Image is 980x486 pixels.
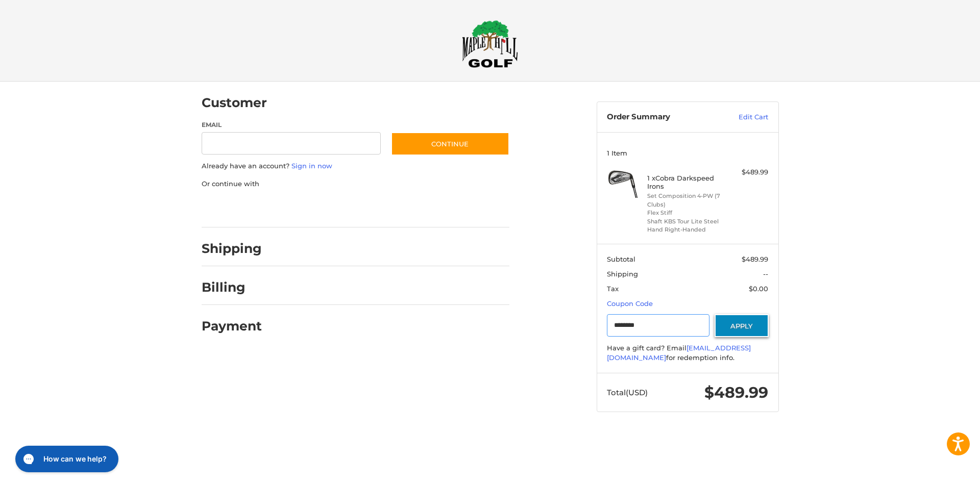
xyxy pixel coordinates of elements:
li: Flex Stiff [647,209,725,217]
input: Gift Certificate or Coupon Code [607,314,709,337]
span: -- [763,270,768,278]
h2: Billing [202,279,261,295]
button: Apply [715,314,769,337]
a: Edit Cart [717,112,768,122]
p: Or continue with [202,179,509,189]
iframe: PayPal-paylater [285,199,361,217]
label: Email [202,120,381,130]
span: Subtotal [607,255,635,263]
h3: Order Summary [607,112,717,122]
iframe: PayPal-venmo [371,199,448,217]
img: Maple Hill Golf [462,20,518,68]
span: Shipping [607,270,638,278]
li: Set Composition 4-PW (7 Clubs) [647,192,725,209]
button: Continue [391,132,509,156]
span: Total (USD) [607,388,648,397]
span: $489.99 [704,383,768,402]
h4: 1 x Cobra Darkspeed Irons [647,174,725,191]
h3: 1 Item [607,149,768,157]
li: Shaft KBS Tour Lite Steel [647,217,725,226]
h2: Shipping [202,241,262,257]
span: $489.99 [742,255,768,263]
h2: Customer [202,95,267,111]
iframe: Google Customer Reviews [896,458,980,486]
iframe: PayPal-paypal [198,199,275,217]
a: Sign in now [291,162,332,170]
span: Tax [607,285,619,293]
li: Hand Right-Handed [647,225,725,234]
span: $0.00 [749,285,768,293]
div: $489.99 [728,167,768,177]
iframe: Gorgias live chat messenger [10,442,121,476]
a: Coupon Code [607,299,653,308]
div: Have a gift card? Email for redemption info. [607,343,768,363]
h2: Payment [202,318,262,334]
p: Already have an account? [202,161,509,171]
